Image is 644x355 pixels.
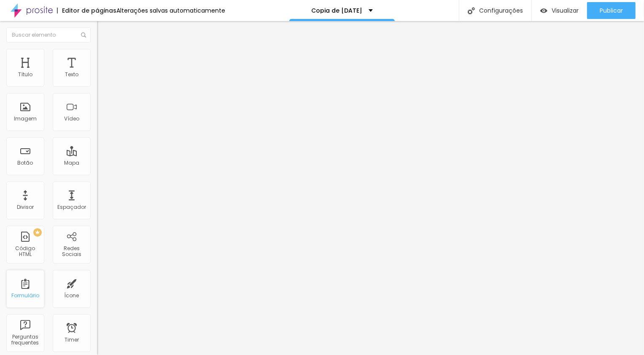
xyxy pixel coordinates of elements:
p: Copia de [DATE] [311,8,362,13]
span: Publicar [600,7,623,14]
iframe: Editor [97,21,644,355]
div: Mapa [64,160,79,166]
img: Icone [81,32,86,37]
div: Título [18,72,32,77]
input: Buscar elemento [6,27,91,43]
div: Divisor [17,204,34,210]
div: Texto [65,72,78,77]
div: Ícone [65,293,79,299]
span: Visualizar [552,7,579,14]
div: Perguntas frequentes [8,334,42,346]
div: Botão [18,160,33,166]
img: view-1.svg [540,7,547,14]
div: Código HTML [8,246,42,258]
div: Redes Sociais [55,246,88,258]
div: Formulário [11,293,39,299]
div: Espaçador [57,204,86,210]
div: Imagem [14,116,37,122]
div: Timer [65,337,79,343]
button: Publicar [587,2,636,19]
div: Editor de páginas [57,8,116,13]
button: Visualizar [532,2,587,19]
div: Alterações salvas automaticamente [116,8,225,13]
img: Icone [468,7,475,14]
div: Vídeo [64,116,79,122]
